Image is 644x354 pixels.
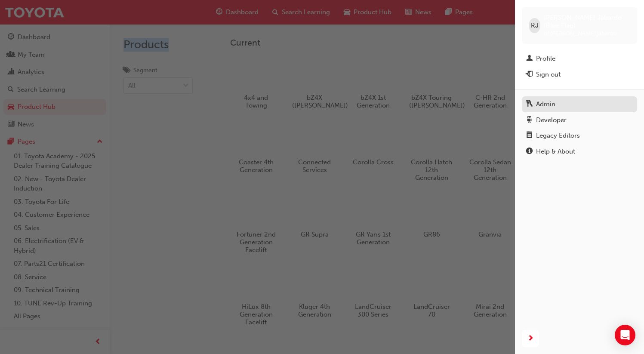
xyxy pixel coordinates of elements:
[544,30,617,37] span: bf.[PERSON_NAME].jabardo
[526,132,533,140] span: notepad-icon
[536,70,561,80] div: Sign out
[536,147,575,157] div: Help & About
[526,148,533,156] span: info-icon
[522,51,637,67] a: Profile
[522,67,637,83] button: Sign out
[526,71,533,79] span: exit-icon
[526,101,533,108] span: keys-icon
[544,14,630,29] span: [PERSON_NAME] Jabardo (Blue Flag)
[526,55,533,63] span: man-icon
[536,99,555,109] div: Admin
[536,54,555,64] div: Profile
[615,325,635,345] div: Open Intercom Messenger
[522,128,637,144] a: Legacy Editors
[531,21,539,31] span: RJ
[526,117,533,124] span: robot-icon
[522,96,637,112] a: Admin
[527,333,534,344] span: next-icon
[522,112,637,128] a: Developer
[536,131,580,141] div: Legacy Editors
[522,144,637,160] a: Help & About
[536,115,567,125] div: Developer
